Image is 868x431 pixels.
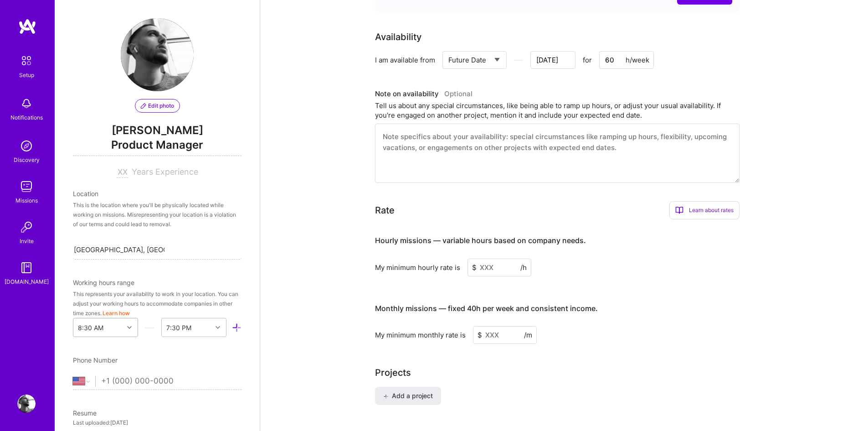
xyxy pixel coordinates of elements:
[375,304,598,313] h4: Monthly missions — fixed 40h per week and consistent income.
[73,137,241,156] span: Product Manager
[375,330,466,340] div: My minimum monthly rate is
[15,395,38,413] a: User Avatar
[375,263,460,272] div: My minimum hourly rate is
[73,124,241,137] span: [PERSON_NAME]
[375,55,435,65] div: I am available from
[127,325,132,330] i: icon Chevron
[375,366,411,379] div: Projects
[375,203,395,217] div: Rate
[583,55,592,65] span: for
[5,277,49,286] div: [DOMAIN_NAME]
[103,308,130,318] button: Learn how
[375,30,421,44] div: Availability
[132,167,198,177] span: Years Experience
[117,167,128,178] input: XX
[17,177,36,196] img: teamwork
[141,103,146,109] i: icon PencilPurple
[472,263,477,272] span: $
[73,279,134,286] span: Working hours range
[467,259,531,276] input: XXX
[20,236,34,246] div: Invite
[17,137,36,155] img: discovery
[78,323,103,332] div: 8:30 AM
[514,55,524,65] i: icon HorizontalInLineDivider
[626,55,649,65] div: h/week
[10,113,43,122] div: Notifications
[478,330,482,340] span: $
[19,70,34,80] div: Setup
[599,51,654,69] input: XX
[444,89,473,98] span: Optional
[17,395,36,413] img: User Avatar
[17,51,36,70] img: setup
[166,323,191,332] div: 7:30 PM
[121,18,194,91] img: User Avatar
[520,263,527,272] span: /h
[15,196,38,205] div: Missions
[375,387,441,405] button: Add a project
[73,356,118,364] span: Phone Number
[17,94,36,113] img: bell
[383,394,388,399] i: icon PlusBlack
[669,201,740,219] div: Learn about rates
[473,326,537,344] input: XXX
[73,409,97,417] span: Resume
[17,259,36,277] img: guide book
[17,218,36,236] img: Invite
[73,418,241,427] div: Last uploaded: [DATE]
[216,325,220,330] i: icon Chevron
[14,155,40,165] div: Discovery
[73,200,241,229] div: This is the location where you'll be physically located while working on missions. Misrepresentin...
[524,330,532,340] span: /m
[675,206,683,214] i: icon BookOpen
[383,391,433,400] span: Add a project
[375,87,473,101] div: Note on availability
[375,101,740,120] div: Tell us about any special circumstances, like being able to ramp up hours, or adjust your usual a...
[73,289,241,318] div: This represents your availability to work in your location. You can adjust your working hours to ...
[18,18,36,35] img: logo
[135,99,180,113] button: Edit photo
[141,102,174,110] span: Edit photo
[101,368,241,395] input: +1 (000) 000-0000
[375,236,586,245] h4: Hourly missions — variable hours based on company needs.
[73,189,241,198] div: Location
[145,323,154,332] i: icon HorizontalInLineDivider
